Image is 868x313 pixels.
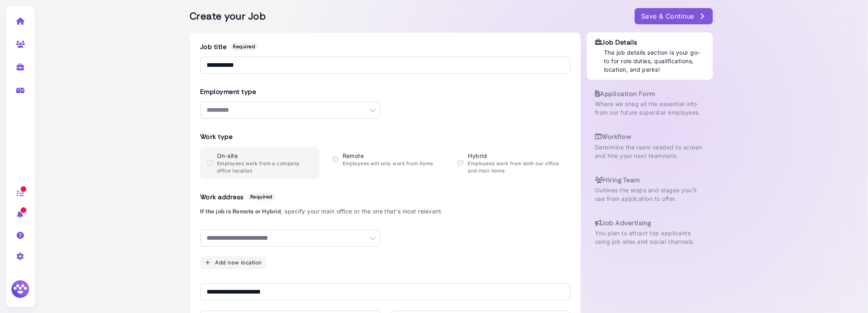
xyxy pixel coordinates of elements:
[200,133,570,141] h3: Work type
[595,186,705,203] p: Outlines the steps and stages you'll use from application to offer.
[595,229,705,246] p: You plan to attract top applicants using job sites and social channels.
[217,160,313,175] p: Employees work from a company office location
[230,43,258,50] span: Required
[200,88,380,96] h3: Employment type
[468,160,564,175] p: Employees work from both our office and their home
[10,279,30,299] img: Megan
[200,43,570,51] h3: Job title
[200,208,281,215] b: If the job is Remote or Hybrid
[595,100,705,117] p: Where we snag all the essential info from our future superstar employees.
[200,193,570,201] h3: Work address
[343,152,364,159] span: Remote
[217,152,238,159] span: On-site
[207,160,213,166] input: On-site Employees work from a company office location
[595,219,705,227] h3: Job Advertising
[332,156,339,162] input: Remote Employees will only work from home
[604,48,705,74] p: The job details section is your go-to for role duties, qualifications, location, and perks!
[343,160,433,167] p: Employees will only work from home
[468,152,487,159] span: Hybrid
[595,90,705,98] h3: Application Form
[190,11,266,22] h2: Create your Job
[205,258,262,267] div: Add new location
[595,143,705,160] p: Determine the team needed to screen and hire your next teammate.
[641,11,706,21] div: Save & Continue
[457,160,464,166] input: Hybrid Employees work from both our office and their home
[248,193,275,200] span: Required
[595,176,705,184] h3: Hiring Team
[635,8,713,24] button: Save & Continue
[200,207,570,215] p: , specify your main office or the one that's most relevant.
[200,256,267,269] button: Add new location
[595,133,705,141] h3: Workflow
[595,38,705,46] h3: Job Details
